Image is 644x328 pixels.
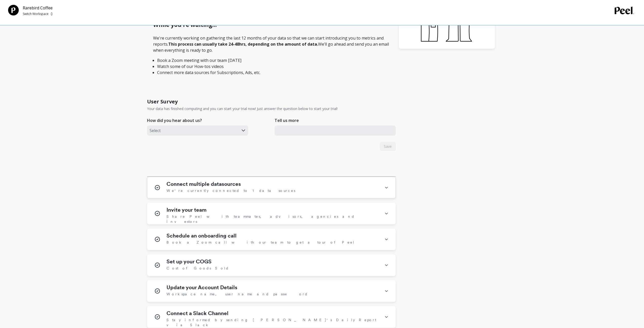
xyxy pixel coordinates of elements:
h1: Invite your team [167,207,206,213]
span: Book a Zoom call with our team to get a tour of Peel [167,240,355,245]
li: Watch some of our How-tos videos [157,63,386,69]
h1: Connect multiple datasources [167,181,241,187]
h1: Set up your COGS [167,259,212,265]
p: We're currently working on gathering the last 12 months of your data so that we can start introdu... [153,35,390,76]
img: Team Profile [8,5,19,15]
strong: This process can usually take 24-48hrs, depending on the amount of data. [168,41,318,47]
img: picker [51,12,53,16]
li: Book a Zoom meeting with our team [DATE] [157,57,386,63]
p: Rarebird Coffee [23,5,53,11]
span: Stay informed by sending [PERSON_NAME]'s Daily Report via Slack [167,317,378,327]
span: We're currently connected to 1 data sources [167,188,295,193]
p: Tell us more [275,117,299,123]
h1: Schedule an onboarding call [167,233,237,239]
h1: Update your Account Details [167,284,237,290]
li: Connect more data sources for Subscriptions, Ads, etc. [157,69,386,76]
h1: User Survey [147,98,178,105]
p: Your data has finished computing and you can start your trial now! Just answer the question below... [147,106,338,111]
h1: Connect a Slack Channel [167,310,228,316]
p: Switch Workspace [23,12,49,16]
span: Share Peel with teammates, advisors, agencies and investors [167,214,378,224]
span: Cost of Goods Sold [167,266,229,271]
span: Workspace name, user name and password [167,291,308,297]
p: How did you hear about us? [147,117,202,123]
